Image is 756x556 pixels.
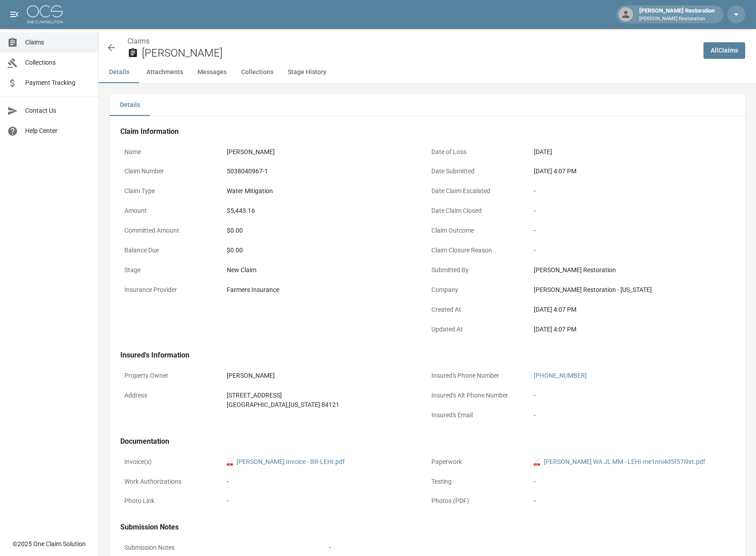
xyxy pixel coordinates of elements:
[227,147,275,157] div: [PERSON_NAME]
[534,226,730,235] div: -
[534,457,705,467] a: pdf[PERSON_NAME] WA JL MM - LEHI-me1nni4d5f57i9xt.pdf
[227,477,423,486] div: -
[427,367,530,384] p: Insured's Phone Number
[99,62,756,83] div: anchor tabs
[427,143,530,161] p: Date of Loss
[110,94,150,116] button: Details
[227,285,279,295] div: Farmers Insurance
[427,202,530,220] p: Date Claim Closed
[120,261,223,279] p: Stage
[427,163,530,180] p: Date Submitted
[127,36,696,47] nav: breadcrumb
[227,167,268,176] div: 5038040967-1
[120,453,223,471] p: Invoice(s)
[227,400,339,410] div: [GEOGRAPHIC_DATA] , [US_STATE] 84121
[227,206,255,216] div: $5,443.16
[703,42,745,59] a: AllClaims
[534,246,730,255] div: -
[25,58,91,67] span: Collections
[227,246,423,255] div: $0.00
[25,38,91,47] span: Claims
[120,242,223,259] p: Balance Due
[25,106,91,115] span: Contact Us
[534,167,730,176] div: [DATE] 4:07 PM
[120,492,223,510] p: Photo Link
[127,37,149,45] a: Claims
[120,143,223,161] p: Name
[25,78,91,88] span: Payment Tracking
[120,387,223,404] p: Address
[427,301,530,318] p: Created At
[227,186,273,196] div: Water Mitigation
[427,473,530,490] p: Testing
[534,372,587,379] a: [PHONE_NUMBER]
[427,261,530,279] p: Submitted By
[13,539,86,548] div: © 2025 One Claim Solution
[427,387,530,404] p: Insured's Alt Phone Number
[534,410,536,420] div: -
[227,226,423,235] div: $0.00
[120,351,734,360] h4: Insured's Information
[534,186,730,196] div: -
[190,62,234,83] button: Messages
[427,321,530,338] p: Updated At
[427,281,530,299] p: Company
[427,242,530,259] p: Claim Closure Reason
[281,62,334,83] button: Stage History
[120,437,734,446] h4: Documentation
[427,222,530,239] p: Claim Outcome
[636,6,718,22] div: [PERSON_NAME] Restoration
[227,457,345,467] a: pdf[PERSON_NAME] Invoice - BR-LEHI.pdf
[120,523,734,532] h4: Submission Notes
[427,182,530,200] p: Date Claim Escalated
[329,543,331,552] div: -
[110,94,745,116] div: details tabs
[120,367,223,384] p: Property Owner
[534,305,730,314] div: [DATE] 4:07 PM
[120,127,734,136] h4: Claim Information
[227,371,275,380] div: [PERSON_NAME]
[25,126,91,136] span: Help Center
[227,391,339,400] div: [STREET_ADDRESS]
[534,285,730,295] div: [PERSON_NAME] Restoration - [US_STATE]
[639,15,715,23] p: [PERSON_NAME] Restoration
[120,473,223,490] p: Work Authorizations
[534,477,730,486] div: -
[120,222,223,239] p: Committed Amount
[534,147,552,157] div: [DATE]
[234,62,281,83] button: Collections
[534,265,730,275] div: [PERSON_NAME] Restoration
[534,325,730,334] div: [DATE] 4:07 PM
[120,202,223,220] p: Amount
[139,62,190,83] button: Attachments
[427,492,530,510] p: Photos (PDF)
[427,453,530,471] p: Paperwork
[5,5,23,23] button: open drawer
[120,163,223,180] p: Claim Number
[27,5,63,23] img: ocs-logo-white-transparent.png
[534,496,730,506] div: -
[427,406,530,424] p: Insured's Email
[227,265,423,275] div: New Claim
[120,281,223,299] p: Insurance Provider
[534,206,730,216] div: -
[142,47,696,60] h2: [PERSON_NAME]
[534,391,536,400] div: -
[227,496,229,506] div: -
[120,182,223,200] p: Claim Type
[99,62,139,83] button: Details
